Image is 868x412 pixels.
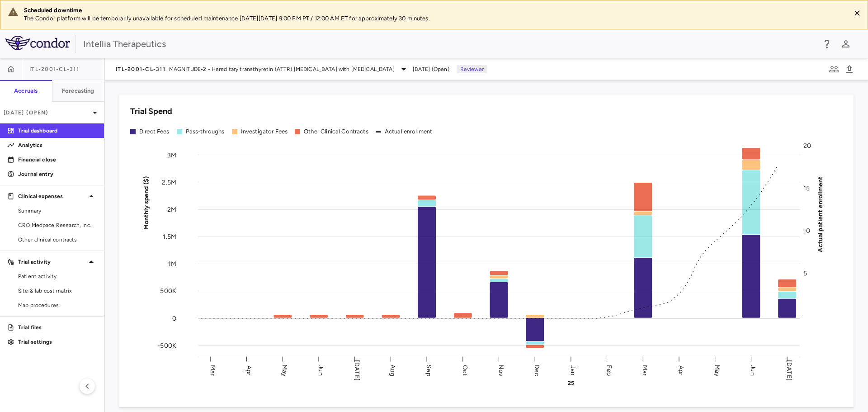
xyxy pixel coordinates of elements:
[62,87,94,95] h6: Forecasting
[461,365,469,375] text: Oct
[18,258,86,266] p: Trial activity
[18,156,97,164] p: Financial close
[83,37,816,51] div: Intellia Therapeutics
[24,14,843,23] p: The Condor platform will be temporarily unavailable for scheduled maintenance [DATE][DATE] 9:00 P...
[850,6,864,20] button: Close
[18,272,97,280] span: Patient activity
[497,364,505,376] text: Nov
[533,364,541,376] text: Dec
[803,270,807,277] tspan: 5
[385,128,433,136] div: Actual enrollment
[18,301,97,309] span: Map procedures
[209,365,217,375] text: Mar
[172,314,176,322] tspan: 0
[677,365,685,375] text: Apr
[18,141,97,149] p: Analytics
[186,128,225,136] div: Pass-throughs
[245,365,253,375] text: Apr
[18,207,97,215] span: Summary
[353,360,361,381] text: [DATE]
[130,105,172,118] h6: Trial Spend
[425,365,433,376] text: Sep
[749,365,757,375] text: Jun
[163,233,176,241] tspan: 1.5M
[18,287,97,295] span: Site & lab cost matrix
[157,341,176,349] tspan: -500K
[317,365,325,375] text: Jun
[168,260,176,268] tspan: 1M
[785,360,793,381] text: [DATE]
[18,127,97,135] p: Trial dashboard
[389,365,396,376] text: Aug
[4,109,90,117] p: [DATE] (Open)
[281,364,288,376] text: May
[713,364,721,376] text: May
[18,236,97,244] span: Other clinical contracts
[160,287,176,295] tspan: 500K
[803,185,810,192] tspan: 15
[167,151,176,159] tspan: 3M
[5,36,70,50] img: logo-full-SnFGN8VE.png
[14,87,38,95] h6: Accruals
[803,227,810,235] tspan: 10
[18,338,97,346] p: Trial settings
[569,365,577,375] text: Jan
[816,176,824,252] tspan: Actual patient enrollment
[142,176,150,230] tspan: Monthly spend ($)
[116,66,165,73] span: ITL-2001-CL-311
[457,65,487,73] p: Reviewer
[18,192,86,200] p: Clinical expenses
[162,178,176,186] tspan: 2.5M
[24,6,843,14] div: Scheduled downtime
[169,65,395,73] span: MAGNITUDE-2 - Hereditary transthyretin (ATTR) [MEDICAL_DATA] with [MEDICAL_DATA]
[139,128,170,136] div: Direct Fees
[29,66,79,73] span: ITL-2001-CL-311
[605,365,613,375] text: Feb
[167,205,176,213] tspan: 2M
[18,323,97,331] p: Trial files
[568,380,574,386] text: 25
[803,142,811,150] tspan: 20
[241,128,288,136] div: Investigator Fees
[18,221,97,229] span: CRO Medpace Research, Inc.
[641,365,649,375] text: Mar
[413,65,449,73] span: [DATE] (Open)
[304,128,368,136] div: Other Clinical Contracts
[18,170,97,178] p: Journal entry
